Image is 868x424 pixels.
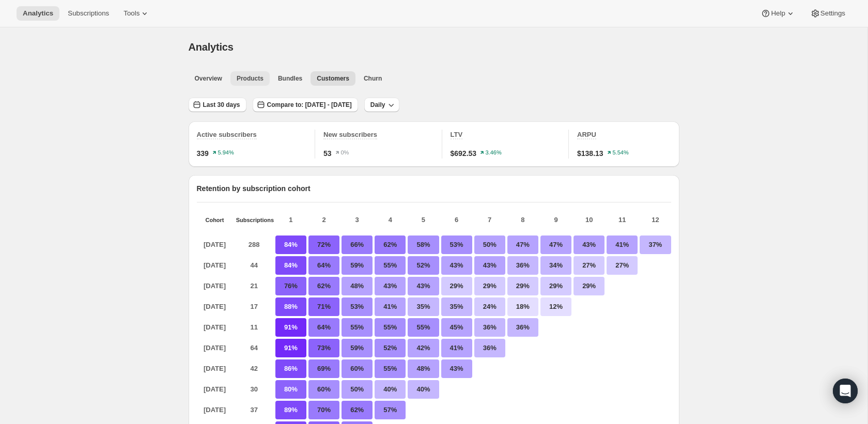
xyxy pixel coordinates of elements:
p: 44 [236,256,272,275]
p: 88% [275,297,306,316]
span: New subscribers [323,131,377,138]
p: 84% [275,235,306,254]
p: 29% [574,277,605,295]
p: [DATE] [197,401,233,419]
p: 89% [275,401,306,419]
p: 55% [375,359,406,378]
p: 8 [507,215,538,225]
p: 30 [236,380,272,399]
div: Open Intercom Messenger [833,379,858,403]
p: 9 [540,215,571,225]
p: [DATE] [197,380,233,399]
p: 35% [441,297,472,316]
button: Last 30 days [189,98,246,112]
p: 3 [342,215,373,225]
span: Products [237,74,263,83]
span: $692.53 [451,148,477,159]
text: 5.94% [218,150,234,156]
text: 0% [340,150,349,156]
p: 50% [342,380,373,399]
p: 84% [275,256,306,275]
p: 59% [342,256,373,275]
span: LTV [451,131,463,138]
p: 10 [574,215,605,225]
p: 24% [474,297,505,316]
p: 58% [408,235,439,254]
p: 29% [540,277,571,295]
span: Daily [370,101,385,109]
span: Subscriptions [68,9,109,18]
p: 64% [308,256,339,275]
p: 43% [375,277,406,295]
p: 12 [640,215,671,225]
p: 288 [236,235,272,254]
p: 64 [236,339,272,357]
p: 55% [375,318,406,337]
p: 2 [308,215,339,225]
button: Analytics [17,6,59,21]
p: 42% [408,339,439,357]
p: 43% [408,277,439,295]
text: 5.54% [612,150,628,156]
p: 60% [342,359,373,378]
p: 55% [342,318,373,337]
p: 1 [275,215,306,225]
p: 53% [441,235,472,254]
p: [DATE] [197,359,233,378]
p: 80% [275,380,306,399]
span: Compare to: [DATE] - [DATE] [267,101,352,109]
p: 5 [408,215,439,225]
button: Tools [117,6,156,21]
p: 27% [607,256,638,275]
p: Cohort [197,217,233,223]
span: $138.13 [577,148,603,159]
p: 27% [574,256,605,275]
p: 43% [441,359,472,378]
span: Overview [195,74,222,83]
p: [DATE] [197,256,233,275]
p: 66% [342,235,373,254]
p: 34% [540,256,571,275]
p: [DATE] [197,235,233,254]
span: Last 30 days [203,101,240,109]
p: 53% [342,297,373,316]
span: 53 [323,148,332,159]
p: 91% [275,318,306,337]
p: 12% [540,297,571,316]
button: Daily [364,98,400,112]
p: 11 [607,215,638,225]
p: 43% [474,256,505,275]
p: 47% [540,235,571,254]
p: 50% [474,235,505,254]
p: 45% [441,318,472,337]
p: 91% [275,339,306,357]
p: 6 [441,215,472,225]
p: 52% [408,256,439,275]
p: 35% [408,297,439,316]
p: 36% [474,318,505,337]
p: Retention by subscription cohort [197,183,671,194]
p: 40% [375,380,406,399]
p: 37 [236,401,272,419]
p: 69% [308,359,339,378]
p: 71% [308,297,339,316]
button: Compare to: [DATE] - [DATE] [253,98,358,112]
p: 11 [236,318,272,337]
p: 62% [342,401,373,419]
p: 43% [441,256,472,275]
p: 73% [308,339,339,357]
p: 48% [408,359,439,378]
button: Help [754,6,801,21]
p: 60% [308,380,339,399]
p: 40% [408,380,439,399]
span: Churn [364,74,382,83]
p: 36% [507,318,538,337]
p: 55% [375,256,406,275]
p: 29% [507,277,538,295]
p: 17 [236,297,272,316]
p: 62% [375,235,406,254]
p: 70% [308,401,339,419]
p: 36% [474,339,505,357]
span: Customers [317,74,349,83]
span: Tools [123,9,139,18]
